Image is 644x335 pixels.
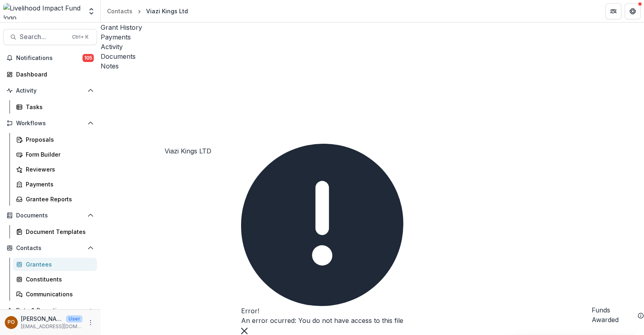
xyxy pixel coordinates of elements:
[104,5,191,17] nav: breadcrumb
[3,29,97,45] button: Search...
[146,7,188,15] div: Viazi Kings Ltd
[20,33,67,41] span: Search...
[13,192,97,206] a: Grantee Reports
[13,133,97,146] a: Proposals
[13,273,97,286] a: Constituents
[26,275,91,283] div: Constituents
[3,117,97,130] button: Open Workflows
[101,32,644,42] a: Payments
[8,320,15,325] div: Peige Omondi
[26,165,91,174] div: Reviewers
[26,227,91,236] div: Document Templates
[101,52,644,61] a: Documents
[104,5,136,17] a: Contacts
[26,195,91,203] div: Grantee Reports
[86,318,95,327] button: More
[26,150,91,159] div: Form Builder
[101,61,644,71] a: Notes
[16,245,84,252] span: Contacts
[13,258,97,271] a: Grantees
[3,52,97,64] button: Notifications105
[26,180,91,188] div: Payments
[70,33,90,41] div: Ctrl + K
[101,23,644,32] a: Grant History
[592,305,634,325] h2: Funds Awarded
[13,178,97,191] a: Payments
[16,212,84,219] span: Documents
[101,42,644,52] a: Activity
[66,315,83,323] p: User
[3,3,83,19] img: Livelihood Impact Fund logo
[26,103,91,111] div: Tasks
[16,70,91,79] div: Dashboard
[3,242,97,254] button: Open Contacts
[13,225,97,238] a: Document Templates
[26,135,91,144] div: Proposals
[605,3,621,19] button: Partners
[3,84,97,97] button: Open Activity
[21,323,83,330] p: [EMAIL_ADDRESS][DOMAIN_NAME]
[26,260,91,269] div: Grantees
[625,3,641,19] button: Get Help
[3,304,97,317] button: Open Data & Reporting
[13,148,97,161] a: Form Builder
[3,68,97,81] a: Dashboard
[16,120,84,127] span: Workflows
[16,307,84,314] span: Data & Reporting
[21,314,63,323] p: [PERSON_NAME]
[3,209,97,222] button: Open Documents
[13,287,97,301] a: Communications
[13,163,97,176] a: Reviewers
[16,55,83,62] span: Notifications
[13,100,97,114] a: Tasks
[83,54,94,62] span: 105
[26,290,91,298] div: Communications
[86,3,97,19] button: Open entity switcher
[16,87,84,94] span: Activity
[107,7,132,15] div: Contacts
